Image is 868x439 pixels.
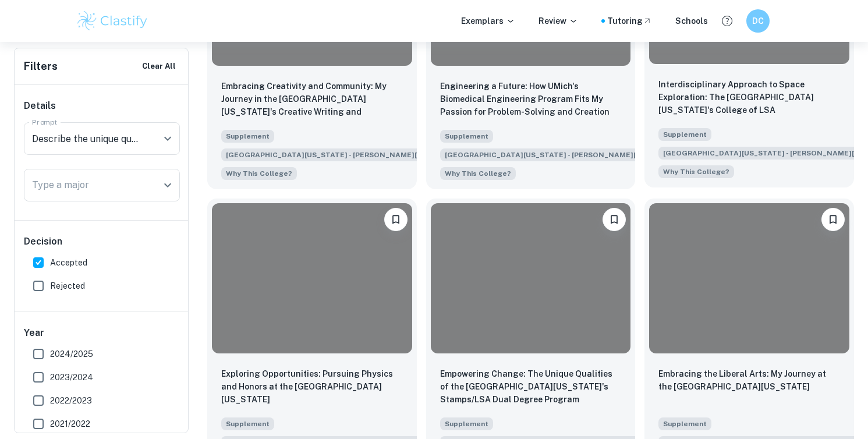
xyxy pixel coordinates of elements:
[746,9,770,33] button: DC
[76,9,150,33] img: Clastify logo
[538,15,578,27] p: Review
[821,208,845,231] button: Bookmark
[751,15,764,27] h6: DC
[221,367,403,406] p: Exploring Opportunities: Pursuing Physics and Honors at the University of Michigan
[24,235,180,249] h6: Decision
[384,208,408,231] button: Bookmark
[221,166,297,180] span: Describe the unique qualities that attract you to the specific undergraduate College or School (i...
[50,417,90,430] span: 2021/2022
[658,417,711,430] span: Supplement
[603,208,626,231] button: Bookmark
[226,168,292,179] span: Why This College?
[221,130,274,143] span: Supplement
[160,130,176,147] button: Open
[607,15,652,27] a: Tutoring
[50,394,92,407] span: 2022/2023
[221,148,498,161] span: [GEOGRAPHIC_DATA][US_STATE] - [PERSON_NAME][GEOGRAPHIC_DATA]
[440,367,622,406] p: Empowering Change: The Unique Qualities of the University of Michigan's Stamps/LSA Dual Degree Pr...
[221,417,274,430] span: Supplement
[658,164,734,178] span: Describe the unique qualities that attract you to the specific undergraduate College or School (i...
[440,130,493,143] span: Supplement
[32,117,58,127] label: Prompt
[50,371,93,384] span: 2023/2024
[24,99,180,113] h6: Details
[221,80,403,119] p: Embracing Creativity and Community: My Journey in the University of Michigan's Creative Writing a...
[445,168,511,179] span: Why This College?
[658,367,840,393] p: Embracing the Liberal Arts: My Journey at the University of Michigan
[717,11,737,31] button: Help and Feedback
[24,326,180,340] h6: Year
[663,167,729,177] span: Why This College?
[440,148,717,161] span: [GEOGRAPHIC_DATA][US_STATE] - [PERSON_NAME][GEOGRAPHIC_DATA]
[440,166,516,180] span: Describe the unique qualities that attract you to the specific undergraduate College or School (i...
[160,177,176,193] button: Open
[658,128,711,141] span: Supplement
[440,80,622,118] p: Engineering a Future: How UMich's Biomedical Engineering Program Fits My Passion for Problem-Solv...
[658,78,840,116] p: Interdisciplinary Approach to Space Exploration: The University of Michigan's College of LSA
[461,15,515,27] p: Exemplars
[139,58,179,75] button: Clear All
[50,256,87,269] span: Accepted
[440,417,493,430] span: Supplement
[24,58,58,75] h6: Filters
[50,348,93,360] span: 2024/2025
[675,15,708,27] a: Schools
[50,279,85,292] span: Rejected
